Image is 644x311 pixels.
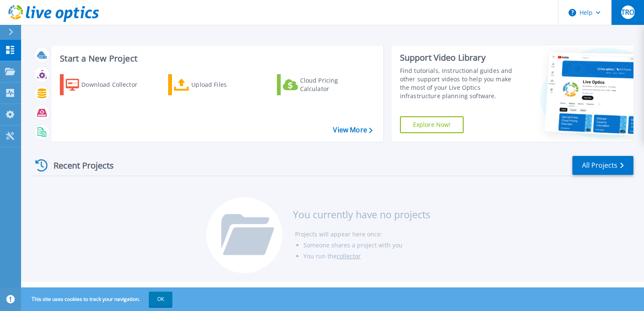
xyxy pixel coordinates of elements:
[168,74,262,95] a: Upload Files
[293,210,430,219] h3: You currently have no projects
[333,126,372,134] a: View More
[337,252,361,260] a: collector
[191,76,259,93] div: Upload Files
[400,116,464,133] a: Explore Now!
[621,9,634,16] span: TRO
[23,292,172,307] span: This site uses cookies to track your navigation.
[303,240,430,251] li: Someone shares a project with you
[149,292,172,307] button: OK
[300,76,368,93] div: Cloud Pricing Calculator
[60,74,154,95] a: Download Collector
[572,156,633,175] a: All Projects
[60,54,372,63] h3: Start a New Project
[400,52,521,63] div: Support Video Library
[81,76,149,93] div: Download Collector
[303,251,430,262] li: You run the
[400,67,521,100] div: Find tutorials, instructional guides and other support videos to help you make the most of your L...
[32,155,125,176] div: Recent Projects
[295,229,430,240] li: Projects will appear here once:
[277,74,371,95] a: Cloud Pricing Calculator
